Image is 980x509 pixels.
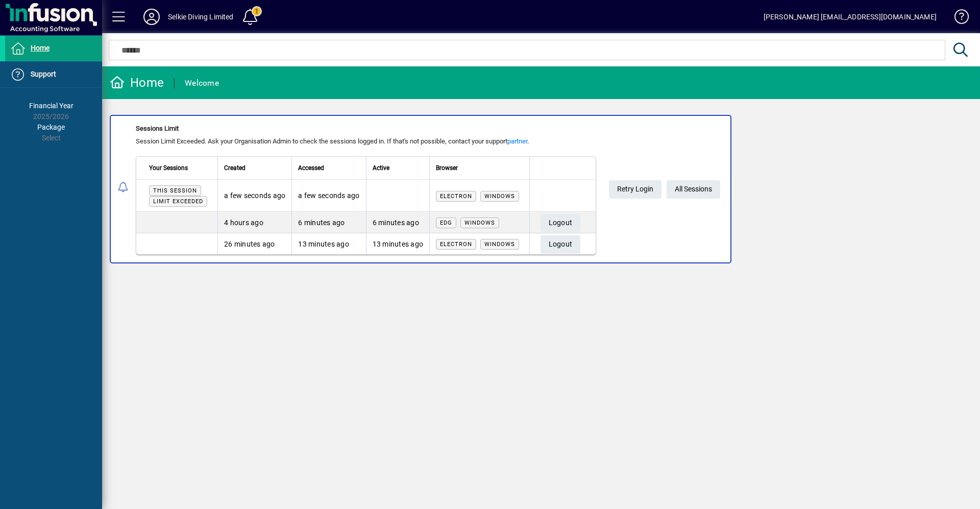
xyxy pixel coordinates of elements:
[549,236,573,253] span: Logout
[29,102,73,110] span: Financial Year
[153,187,197,194] span: This session
[440,241,472,248] span: Electron
[224,162,246,174] span: Created
[217,180,291,212] td: a few seconds ago
[667,180,720,199] a: All Sessions
[153,198,203,205] span: Limit exceeded
[102,115,980,263] app-alert-notification-menu-item: Sessions Limit
[31,44,50,52] span: Home
[31,70,56,78] span: Support
[436,162,458,174] span: Browser
[440,220,452,226] span: Edg
[484,241,515,248] span: Windows
[675,181,712,198] span: All Sessions
[484,193,515,200] span: Windows
[440,193,472,200] span: Electron
[5,62,102,87] a: Support
[541,214,581,232] button: Logout
[617,181,653,198] span: Retry Login
[609,180,661,199] button: Retry Login
[168,9,234,25] div: Selkie Diving Limited
[185,75,219,91] div: Welcome
[291,233,365,254] td: 13 minutes ago
[37,123,65,131] span: Package
[217,233,291,254] td: 26 minutes ago
[549,214,573,231] span: Logout
[366,212,430,233] td: 6 minutes ago
[373,162,389,174] span: Active
[298,162,324,174] span: Accessed
[217,212,291,233] td: 4 hours ago
[366,233,430,254] td: 13 minutes ago
[291,212,365,233] td: 6 minutes ago
[541,235,581,254] button: Logout
[135,8,168,26] button: Profile
[110,75,164,91] div: Home
[136,124,596,134] div: Sessions Limit
[149,162,188,174] span: Your Sessions
[291,180,365,212] td: a few seconds ago
[507,137,527,145] a: partner
[136,136,596,147] div: Session Limit Exceeded. Ask your Organisation Admin to check the sessions logged in. If that's no...
[464,220,495,226] span: Windows
[947,2,967,35] a: Knowledge Base
[764,9,937,25] div: [PERSON_NAME] [EMAIL_ADDRESS][DOMAIN_NAME]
